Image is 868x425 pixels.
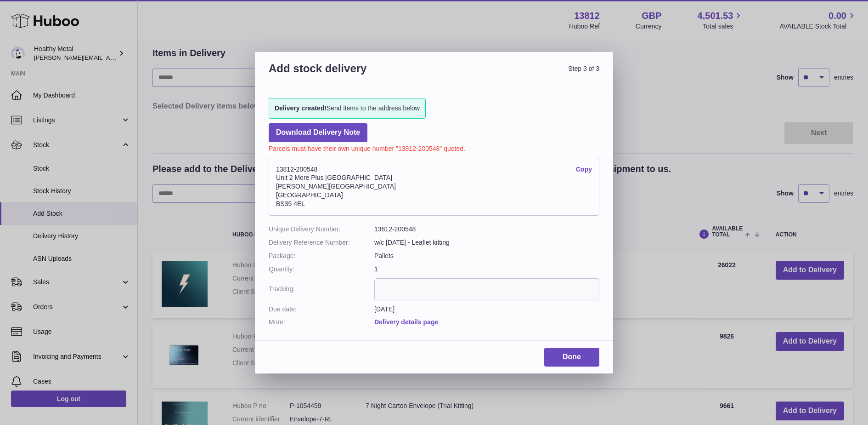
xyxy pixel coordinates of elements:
dd: 13812-200548 [374,225,599,234]
dt: More: [269,318,374,327]
address: 13812-200548 Unit 2 More Plus [GEOGRAPHIC_DATA] [PERSON_NAME][GEOGRAPHIC_DATA] [GEOGRAPHIC_DATA] ... [269,158,599,216]
strong: Delivery created! [275,104,327,112]
dt: Package: [269,252,374,260]
a: Copy [576,165,592,174]
p: Parcels must have their own unique number "13812-200548" quoted. [269,142,599,153]
span: Send items to the address below [275,104,420,113]
a: Delivery details page [374,318,438,326]
dt: Tracking: [269,278,374,300]
dt: Quantity: [269,265,374,274]
h3: Add stock delivery [269,61,434,86]
span: Step 3 of 3 [434,61,599,86]
dt: Delivery Reference Number: [269,238,374,247]
dt: Unique Delivery Number: [269,225,374,234]
dd: [DATE] [374,305,599,314]
dd: Pallets [374,252,599,260]
a: Download Delivery Note [269,123,367,142]
dd: w/c [DATE] - Leaflet kitting [374,238,599,247]
dd: 1 [374,265,599,274]
a: Done [544,348,599,367]
dt: Due date: [269,305,374,314]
